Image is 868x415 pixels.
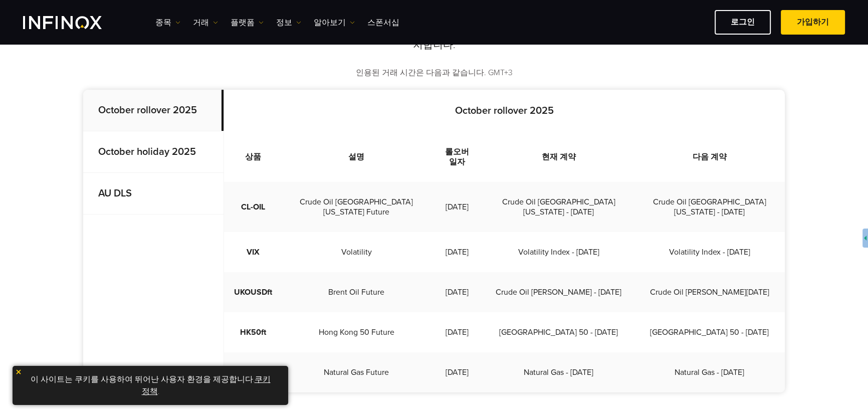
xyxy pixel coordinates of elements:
[634,132,785,182] th: 다음 계약
[282,352,430,392] td: Natural Gas Future
[98,104,197,116] strong: October rollover 2025
[314,17,355,29] a: 알아보기
[483,232,634,272] td: Volatility Index - [DATE]
[224,352,282,392] td: NGft
[781,10,845,35] a: 가입하기
[224,132,282,182] th: 상품
[367,17,399,29] a: 스폰서십
[483,312,634,352] td: [GEOGRAPHIC_DATA] 50 - [DATE]
[483,352,634,392] td: Natural Gas - [DATE]
[224,182,282,232] td: CL-OIL
[224,232,282,272] td: VIX
[98,146,196,158] strong: October holiday 2025
[430,232,483,272] td: [DATE]
[224,272,282,312] td: UKOUSDft
[276,17,301,29] a: 정보
[282,182,430,232] td: Crude Oil [GEOGRAPHIC_DATA][US_STATE] Future
[23,16,125,29] a: INFINOX Logo
[155,17,180,29] a: 종목
[483,182,634,232] td: Crude Oil [GEOGRAPHIC_DATA][US_STATE] - [DATE]
[98,187,132,199] strong: AU DLS
[430,312,483,352] td: [DATE]
[715,10,771,35] a: 로그인
[18,371,283,400] p: 이 사이트는 쿠키를 사용하여 뛰어난 사용자 환경을 제공합니다. .
[430,182,483,232] td: [DATE]
[282,132,430,182] th: 설명
[224,312,282,352] td: HK50ft
[483,132,634,182] th: 현재 계약
[282,232,430,272] td: Volatility
[430,352,483,392] td: [DATE]
[634,182,785,232] td: Crude Oil [GEOGRAPHIC_DATA][US_STATE] - [DATE]
[282,312,430,352] td: Hong Kong 50 Future
[634,232,785,272] td: Volatility Index - [DATE]
[430,272,483,312] td: [DATE]
[15,368,22,375] img: yellow close icon
[634,272,785,312] td: Crude Oil [PERSON_NAME][DATE]
[282,272,430,312] td: Brent Oil Future
[430,132,483,182] th: 롤오버 일자
[634,352,785,392] td: Natural Gas - [DATE]
[231,17,264,29] a: 플랫폼
[83,67,785,79] p: 인용된 거래 시간은 다음과 같습니다. GMT+3
[193,17,218,29] a: 거래
[455,105,554,117] strong: October rollover 2025
[483,272,634,312] td: Crude Oil [PERSON_NAME] - [DATE]
[634,312,785,352] td: [GEOGRAPHIC_DATA] 50 - [DATE]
